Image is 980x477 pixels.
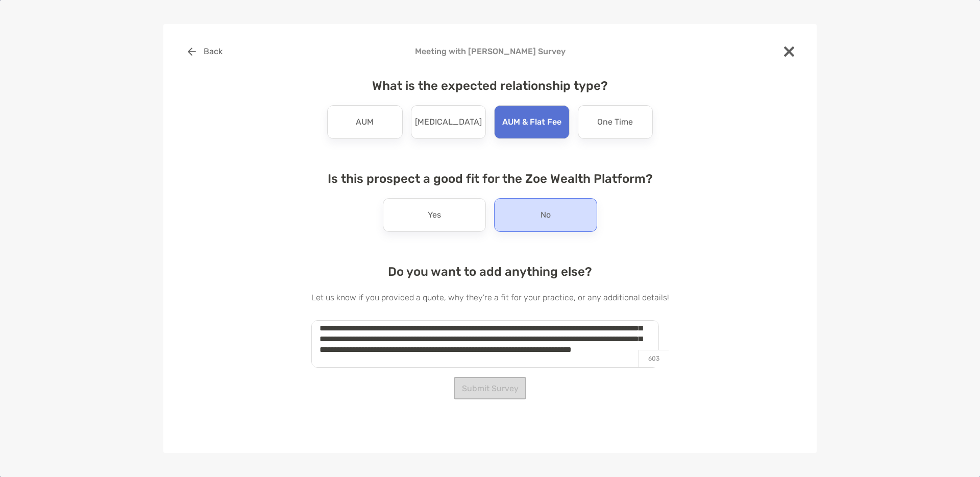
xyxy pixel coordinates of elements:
[180,46,800,56] h4: Meeting with [PERSON_NAME] Survey
[311,265,669,279] h4: Do you want to add anything else?
[188,47,196,56] img: button icon
[541,207,551,223] p: No
[428,207,441,223] p: Yes
[311,291,669,304] p: Let us know if you provided a quote, why they're a fit for your practice, or any additional details!
[356,114,374,130] p: AUM
[415,114,482,130] p: [MEDICAL_DATA]
[639,350,669,367] p: 603
[180,40,230,63] button: Back
[311,172,669,186] h4: Is this prospect a good fit for the Zoe Wealth Platform?
[784,46,794,57] img: close modal
[502,114,561,130] p: AUM & Flat Fee
[311,79,669,93] h4: What is the expected relationship type?
[597,114,633,130] p: One Time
